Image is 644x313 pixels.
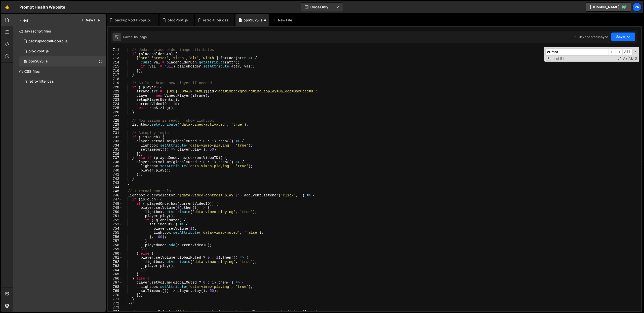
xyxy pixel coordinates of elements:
[108,172,123,177] div: 741
[108,218,123,223] div: 752
[108,56,123,60] div: 713
[108,64,123,69] div: 715
[108,135,123,140] div: 732
[108,222,123,227] div: 753
[108,227,123,231] div: 754
[108,239,123,243] div: 757
[81,18,100,22] button: New File
[108,231,123,235] div: 755
[108,235,123,239] div: 756
[108,152,123,156] div: 736
[19,56,106,66] div: 16625/45293.js
[132,35,147,39] div: 1 hour ago
[108,281,123,285] div: 767
[108,197,123,202] div: 747
[28,59,48,64] div: pps2025.js
[13,66,106,77] div: CSS files
[273,18,294,23] div: New File
[108,297,123,301] div: 771
[108,60,123,65] div: 714
[611,32,635,41] button: Save
[108,102,123,106] div: 724
[108,48,123,52] div: 711
[19,4,65,10] div: Prompt Health Website
[108,89,123,94] div: 721
[108,77,123,81] div: 718
[108,260,123,264] div: 762
[108,301,123,306] div: 772
[108,214,123,218] div: 751
[244,18,263,23] div: pps2025.js
[108,123,123,127] div: 729
[108,268,123,272] div: 764
[108,247,123,252] div: 759
[108,285,123,289] div: 768
[108,52,123,56] div: 712
[108,193,123,198] div: 746
[108,272,123,276] div: 765
[617,56,622,61] span: RegExp Search
[19,77,106,87] div: 16625/45443.css
[108,276,123,281] div: 766
[609,48,616,56] span: ​
[108,106,123,110] div: 725
[19,36,106,46] div: 16625/45860.js
[108,202,123,206] div: 748
[623,56,628,61] span: CaseSensitive Search
[632,3,641,12] a: Pr
[108,243,123,248] div: 758
[301,3,343,12] button: Code Only
[108,110,123,115] div: 726
[108,144,123,148] div: 734
[108,185,123,189] div: 744
[634,56,637,61] span: Search In Selection
[108,256,123,260] div: 761
[108,131,123,135] div: 731
[622,48,632,56] span: Alt-Enter
[108,264,123,268] div: 763
[574,35,608,39] div: Dev and prod in sync
[108,148,123,152] div: 735
[108,139,123,144] div: 733
[108,156,123,160] div: 737
[546,56,551,61] span: Toggle Replace mode
[203,18,228,23] div: retro-filter.css
[108,160,123,164] div: 738
[108,305,123,310] div: 773
[545,48,609,56] input: Search for
[123,35,147,39] div: Saved
[108,98,123,102] div: 723
[108,85,123,90] div: 720
[551,57,566,61] span: 1 of 51
[108,168,123,173] div: 740
[108,252,123,256] div: 760
[108,119,123,123] div: 728
[108,164,123,168] div: 739
[108,94,123,98] div: 722
[108,81,123,85] div: 719
[108,127,123,131] div: 730
[586,3,631,12] a: [DOMAIN_NAME]
[628,56,634,61] span: Whole Word Search
[108,289,123,293] div: 769
[115,18,152,23] div: backupModalPopup.js
[108,210,123,214] div: 750
[108,177,123,181] div: 742
[108,181,123,185] div: 743
[616,48,623,56] span: ​
[108,73,123,77] div: 717
[108,69,123,73] div: 716
[108,206,123,210] div: 749
[13,26,106,36] div: Javascript files
[19,46,106,56] div: 16625/45859.js
[28,39,68,44] div: backupModalPopup.js
[1,1,13,13] a: 🤙
[108,293,123,297] div: 770
[108,114,123,119] div: 727
[19,17,28,23] h2: Files
[168,18,188,23] div: blogPost.js
[24,60,27,64] span: 0
[28,49,49,54] div: blogPost.js
[108,189,123,193] div: 745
